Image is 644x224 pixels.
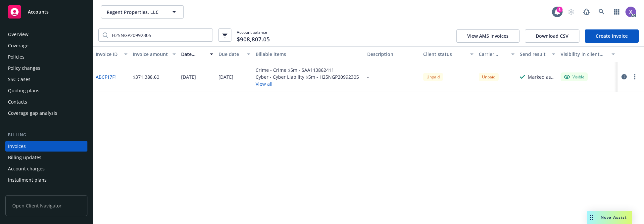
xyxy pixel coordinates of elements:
[8,141,26,152] div: Invoices
[130,46,178,62] button: Invoice amount
[8,108,57,118] div: Coverage gap analysis
[256,80,359,87] button: View all
[423,73,443,81] div: Unpaid
[5,108,87,118] a: Coverage gap analysis
[365,46,421,62] button: Description
[216,46,253,62] button: Due date
[8,52,25,62] div: Policies
[219,73,233,80] div: [DATE]
[237,29,270,41] span: Account balance
[253,46,365,62] button: Billable items
[421,46,476,62] button: Client status
[256,51,362,58] div: Billable items
[108,29,213,41] input: Filter by keyword...
[5,52,87,62] a: Policies
[133,51,169,58] div: Invoice amount
[479,73,499,81] div: Unpaid
[587,211,632,224] button: Nova Assist
[256,73,359,80] div: Cyber - Cyber Liability $5m - H25NGP20992305
[133,73,159,80] div: $371,388.60
[525,29,579,43] button: Download CSV
[565,5,578,19] a: Start snowing
[8,85,39,96] div: Quoting plans
[5,141,87,152] a: Invoices
[8,152,41,163] div: Billing updates
[367,51,418,58] div: Description
[476,46,517,62] button: Carrier status
[561,51,608,58] div: Visibility in client dash
[601,214,627,220] span: Nova Assist
[5,132,87,138] div: Billing
[107,9,164,16] span: Regent Properties, LLC
[5,175,87,185] a: Installment plans
[8,29,28,40] div: Overview
[219,51,243,58] div: Due date
[237,35,270,44] span: $908,807.05
[178,46,216,62] button: Date issued
[8,175,47,185] div: Installment plans
[101,5,184,19] button: Regent Properties, LLC
[28,9,49,15] span: Accounts
[5,74,87,85] a: SSC Cases
[564,74,584,80] div: Visible
[595,5,608,19] a: Search
[367,73,369,80] div: -
[479,51,507,58] div: Carrier status
[181,51,206,58] div: Date issued
[8,163,45,174] div: Account charges
[181,73,196,80] div: [DATE]
[8,97,27,107] div: Contacts
[8,63,40,73] div: Policy changes
[256,67,359,73] div: Crime - Crime $5m - SAA113862411
[423,51,467,58] div: Client status
[5,29,87,40] a: Overview
[5,195,87,216] span: Open Client Navigator
[5,152,87,163] a: Billing updates
[517,46,558,62] button: Send result
[580,5,593,19] a: Report a Bug
[5,85,87,96] a: Quoting plans
[5,97,87,107] a: Contacts
[528,73,556,80] div: Marked as sent
[585,29,639,43] a: Create Invoice
[5,3,87,21] a: Accounts
[93,46,130,62] button: Invoice ID
[96,51,120,58] div: Invoice ID
[558,46,618,62] button: Visibility in client dash
[8,40,28,51] div: Coverage
[557,7,563,13] div: 6
[103,32,108,38] svg: Search
[5,163,87,174] a: Account charges
[5,40,87,51] a: Coverage
[587,211,595,224] div: Drag to move
[96,73,117,80] a: ABCF17F1
[456,29,520,43] button: View AMS invoices
[625,7,636,17] img: photo
[5,63,87,73] a: Policy changes
[520,51,548,58] div: Send result
[8,74,30,85] div: SSC Cases
[610,5,623,19] a: Switch app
